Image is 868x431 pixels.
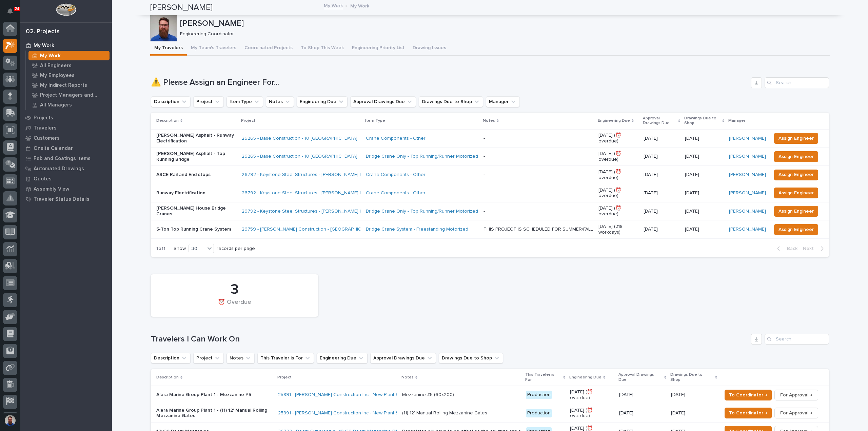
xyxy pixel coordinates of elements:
button: To Coordinator → [725,390,772,400]
p: [DATE] [644,190,679,196]
div: 02. Projects [26,28,60,36]
button: Assign Engineer [774,224,818,235]
p: Approval Drawings Due [643,115,676,127]
button: Engineering Priority List [348,41,409,56]
a: 26792 - Keystone Steel Structures - [PERSON_NAME] House [242,209,374,214]
p: Onsite Calendar [34,145,73,152]
button: Description [151,353,191,364]
p: Approval Drawings Due [618,371,663,384]
p: This Traveler is For [525,371,561,384]
button: Project [193,96,224,107]
p: My Work [350,2,369,9]
button: Back [772,246,800,252]
button: Description [151,96,191,107]
a: My Employees [26,71,112,80]
p: Engineering Due [598,117,630,124]
p: Engineering Due [569,374,601,381]
tr: [PERSON_NAME] Asphalt - Top Running Bridge26265 - Base Construction - 10 [GEOGRAPHIC_DATA] Bridge... [151,148,829,166]
p: Alera Marine Group Plant 1 - (11) 12' Manual Rolling Mezzanine Gates [156,408,273,419]
p: Runway Electrification [156,190,236,196]
p: Project [241,117,255,124]
p: [DATE] [671,409,687,416]
button: Manager [486,96,520,107]
p: [DATE] [671,391,687,398]
p: [DATE] [644,227,679,232]
p: 5-Ton Top Running Crane System [156,227,236,232]
a: Crane Components - Other [366,136,426,141]
p: All Engineers [40,63,72,69]
button: Assign Engineer [774,188,818,198]
button: To Coordinator → [725,408,772,418]
button: Engineering Due [317,353,368,364]
button: Coordinated Projects [240,41,297,56]
button: To Shop This Week [297,41,348,56]
p: [DATE] (⏰ overdue) [598,133,638,144]
a: Travelers [20,123,112,133]
span: To Coordinator → [729,391,767,399]
input: Search [765,334,829,345]
a: 25891 - [PERSON_NAME] Construction Inc - New Plant Setup - Mezzanine Project [278,392,453,398]
div: ⏰ Overdue [162,299,307,313]
p: Assembly View [34,186,69,192]
button: Drawings Due to Shop [439,353,503,364]
p: [DATE] [644,154,679,159]
a: 26792 - Keystone Steel Structures - [PERSON_NAME] House [242,172,374,178]
a: 26265 - Base Construction - 10 [GEOGRAPHIC_DATA] [242,136,357,141]
a: Projects [20,113,112,123]
div: - [484,190,485,196]
p: Engineering Coordinator [180,31,825,37]
button: Assign Engineer [774,133,818,144]
a: My Indirect Reports [26,80,112,90]
button: Assign Engineer [774,151,818,162]
div: Production [526,409,552,417]
img: Workspace Logo [56,3,76,16]
p: [PERSON_NAME] House Bridge Cranes [156,205,236,217]
p: Projects [34,115,53,121]
p: Traveler Status Details [34,196,90,202]
p: [PERSON_NAME] Asphalt - Top Running Bridge [156,151,236,162]
p: Description [156,117,179,124]
div: 30 [189,245,205,252]
a: 26792 - Keystone Steel Structures - [PERSON_NAME] House [242,190,374,196]
p: My Work [34,43,54,49]
p: ASCE Rail and End stops [156,172,236,178]
span: For Approval → [780,391,812,399]
p: Project Managers and Engineers [40,92,107,98]
a: Onsite Calendar [20,143,112,153]
h1: ⚠️ Please Assign an Engineer For... [151,78,748,87]
button: Notes [226,353,255,364]
h1: Travelers I Can Work On [151,334,748,344]
button: Notifications [3,4,17,18]
a: Crane Components - Other [366,190,426,196]
a: My Work [26,51,112,60]
p: [PERSON_NAME] Asphalt - Runway Electrification [156,133,236,144]
button: Drawing Issues [409,41,450,56]
a: [PERSON_NAME] [729,209,766,214]
button: Engineering Due [297,96,348,107]
a: 26759 - [PERSON_NAME] Construction - [GEOGRAPHIC_DATA] Department 5T Bridge Crane [242,227,442,232]
p: [DATE] (⏰ overdue) [570,408,614,419]
p: Notes [401,374,414,381]
p: Drawings Due to Shop [670,371,713,384]
button: Assign Engineer [774,206,818,217]
div: - [484,154,485,159]
p: [DATE] (⏰ overdue) [598,188,638,199]
p: [DATE] [685,152,701,159]
a: My Work [20,40,112,51]
a: [PERSON_NAME] [729,136,766,141]
span: Assign Engineer [778,226,814,234]
a: Bridge Crane System - Freestanding Motorized [366,227,468,232]
button: This Traveler is For [257,353,314,364]
a: 26265 - Base Construction - 10 [GEOGRAPHIC_DATA] [242,154,357,159]
p: Project [277,374,292,381]
a: [PERSON_NAME] [729,190,766,196]
tr: ASCE Rail and End stops26792 - Keystone Steel Structures - [PERSON_NAME] House Crane Components -... [151,166,829,184]
p: [DATE] (⏰ overdue) [598,151,638,162]
a: Bridge Crane Only - Top Running/Runner Motorized [366,209,478,214]
a: My Work [324,1,343,9]
a: 25891 - [PERSON_NAME] Construction Inc - New Plant Setup - Mezzanine Project [278,410,453,416]
p: Show [174,246,186,252]
button: Project [193,353,224,364]
a: Traveler Status Details [20,194,112,204]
